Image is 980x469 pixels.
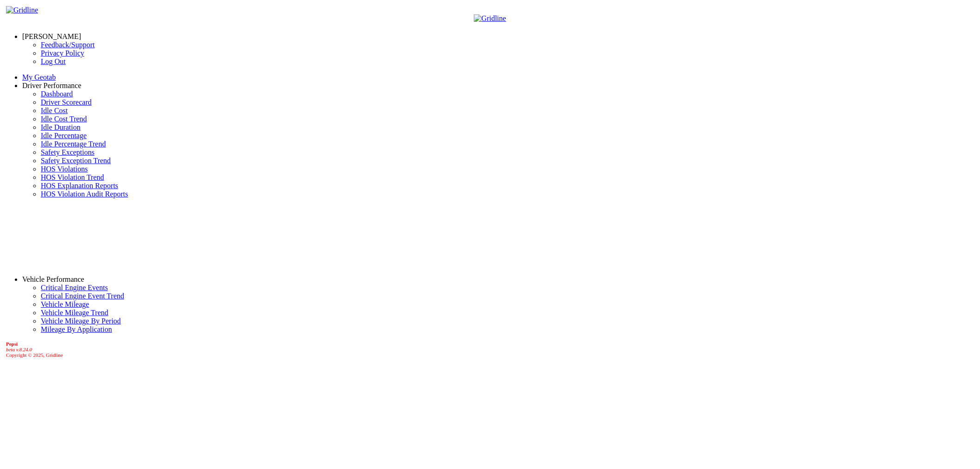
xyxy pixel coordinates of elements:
a: Safety Exceptions [41,148,94,156]
a: Feedback/Support [41,41,94,49]
a: Driver Scorecard [41,98,92,106]
a: HOS Explanation Reports [41,182,118,190]
a: Vehicle Mileage Trend [41,309,108,317]
div: Copyright © 2025, Gridline [6,341,976,358]
a: HOS Violation Trend [41,173,104,181]
a: Privacy Policy [41,49,84,57]
a: Critical Engine Events [41,284,108,292]
img: Gridline [6,6,38,14]
a: My Geotab [22,73,56,81]
a: Log Out [41,57,66,65]
a: [PERSON_NAME] [22,32,81,40]
a: Idle Percentage Trend [41,140,106,148]
a: Mileage By Application [41,325,112,333]
a: HOS Violations [41,165,88,173]
a: Idle Duration [41,123,81,131]
i: beta v.8.24.0 [6,347,32,352]
b: Pepsi [6,341,18,347]
a: Idle Cost Trend [41,115,87,123]
a: Critical Engine Event Trend [41,292,124,300]
a: Vehicle Performance [22,275,84,283]
a: Driver Performance [22,82,82,89]
a: Idle Percentage [41,132,87,139]
a: Idle Cost [41,107,68,114]
a: Vehicle Mileage [41,300,89,308]
a: Dashboard [41,90,73,98]
a: Safety Exception Trend [41,157,111,165]
a: Vehicle Mileage By Period [41,317,121,325]
a: HOS Violation Audit Reports [41,190,128,198]
img: Gridline [474,14,506,23]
